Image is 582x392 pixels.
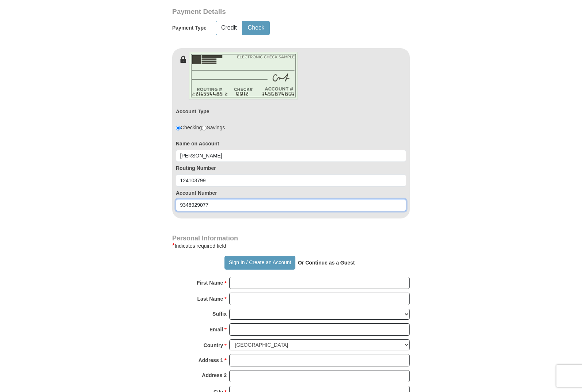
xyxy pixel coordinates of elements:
button: Check [243,21,269,35]
strong: Address 1 [199,355,223,365]
h3: Payment Details [172,8,359,16]
h4: Personal Information [172,235,410,241]
label: Routing Number [176,164,406,172]
strong: Address 2 [202,370,227,380]
strong: First Name [197,278,223,288]
strong: Email [209,324,223,335]
label: Account Type [176,108,209,115]
button: Sign In / Create an Account [224,256,295,270]
div: Checking Savings [176,124,225,131]
strong: Or Continue as a Guest [298,260,355,266]
label: Account Number [176,189,406,197]
strong: Last Name [197,294,223,304]
strong: Suffix [212,309,227,319]
strong: Country [204,340,223,350]
div: Indicates required field [172,241,410,250]
img: check-en.png [189,52,298,100]
button: Credit [216,21,242,35]
h5: Payment Type [172,25,207,31]
label: Name on Account [176,140,406,147]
